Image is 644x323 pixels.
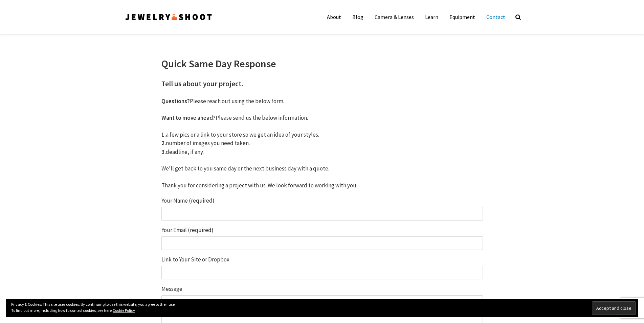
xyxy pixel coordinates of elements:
p: We’ll get back to you same day or the next business day with a quote. [161,164,483,173]
strong: 2. [161,139,166,147]
a: Learn [420,10,443,24]
a: About [322,10,346,24]
a: Equipment [444,10,480,24]
p: Thank you for considering a project with us. We look forward to working with you. [161,181,483,190]
strong: 3. [161,148,166,156]
label: Link to Your Site or Dropbox [161,257,483,279]
p: Please send us the below information. [161,114,483,122]
input: Link to Your Site or Dropbox [161,266,483,279]
strong: 1. [161,131,166,138]
a: Blog [347,10,369,24]
h3: Tell us about your project. [161,79,483,89]
h1: Quick Same Day Response [161,57,483,70]
input: Your Name (required) [161,207,483,221]
input: Accept and close [592,301,636,315]
a: Cookie Policy [113,308,135,313]
input: Your Email (required) [161,236,483,250]
p: Please reach out using the below form. [161,97,483,106]
p: a few pics or a link to your store so we get an idea of your styles. number of images you need ta... [161,131,483,157]
label: Your Name (required) [161,198,483,221]
strong: Want to move ahead? [161,114,216,121]
img: Jewelry Photographer Bay Area - San Francisco | Nationwide via Mail [124,11,213,22]
strong: Questions? [161,97,190,105]
div: Privacy & Cookies: This site uses cookies. By continuing to use this website, you agree to their ... [6,299,638,317]
a: Camera & Lenses [370,10,419,24]
label: Your Email (required) [161,227,483,250]
a: Contact [481,10,510,24]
